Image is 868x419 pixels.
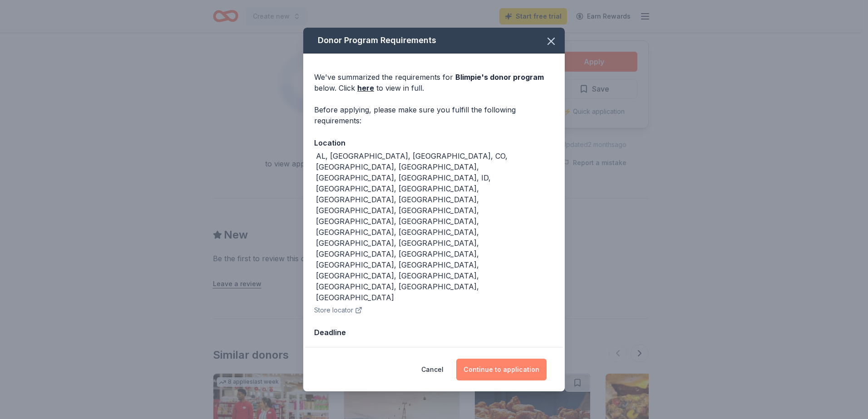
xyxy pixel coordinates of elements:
[314,326,554,338] div: Deadline
[314,72,554,93] div: We've summarized the requirements for below. Click to view in full.
[314,104,554,126] div: Before applying, please make sure you fulfill the following requirements:
[357,83,374,93] a: here
[421,359,444,380] button: Cancel
[314,137,554,149] div: Location
[314,305,362,316] button: Store locator
[303,28,565,54] div: Donor Program Requirements
[316,151,554,303] div: AL, [GEOGRAPHIC_DATA], [GEOGRAPHIC_DATA], CO, [GEOGRAPHIC_DATA], [GEOGRAPHIC_DATA], [GEOGRAPHIC_D...
[456,359,547,380] button: Continue to application
[455,73,544,82] span: Blimpie 's donor program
